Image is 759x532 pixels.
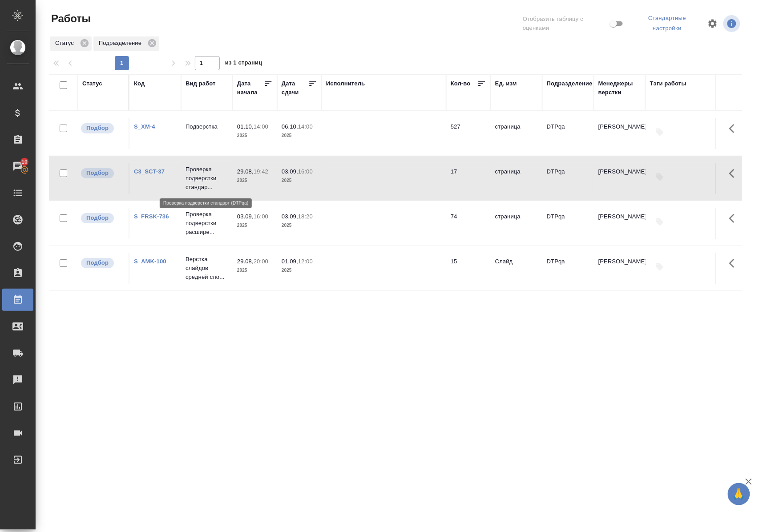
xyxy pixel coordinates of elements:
[282,221,317,230] p: 2025
[282,258,298,265] p: 01.09,
[49,12,91,26] span: Работы
[99,39,145,48] p: Подразделение
[86,258,109,267] p: Подбор
[80,167,124,179] div: Можно подбирать исполнителей
[16,157,33,166] span: 10
[650,167,670,187] button: Добавить тэги
[547,79,593,88] div: Подразделение
[298,123,313,130] p: 14:00
[134,213,169,220] a: S_FRSK-736
[598,122,641,131] p: [PERSON_NAME]
[80,257,124,269] div: Можно подбирать исполнителей
[523,15,608,32] span: Отобразить таблицу с оценками
[93,36,159,51] div: Подразделение
[298,213,313,220] p: 18:20
[495,79,517,88] div: Ед. изм
[254,168,268,175] p: 19:42
[237,176,273,185] p: 2025
[282,213,298,220] p: 03.09,
[542,253,594,284] td: DTPqa
[298,258,313,265] p: 12:00
[55,39,77,48] p: Статус
[491,163,542,194] td: страница
[237,258,254,265] p: 29.08,
[134,168,165,175] a: C3_SCT-37
[702,13,723,34] span: Настроить таблицу
[598,167,641,176] p: [PERSON_NAME]
[451,79,471,88] div: Кол-во
[723,15,742,32] span: Посмотреть информацию
[542,118,594,149] td: DTPqa
[186,210,228,237] p: Проверка подверстки расшире...
[446,208,491,239] td: 74
[728,483,750,505] button: 🙏
[491,208,542,239] td: страница
[237,266,273,275] p: 2025
[650,257,670,277] button: Добавить тэги
[446,118,491,149] td: 527
[542,208,594,239] td: DTPqa
[598,212,641,221] p: [PERSON_NAME]
[82,79,102,88] div: Статус
[254,123,268,130] p: 14:00
[282,123,298,130] p: 06.10,
[50,36,92,51] div: Статус
[186,122,228,131] p: Подверстка
[724,253,745,274] button: Здесь прячутся важные кнопки
[86,214,109,222] p: Подбор
[282,176,317,185] p: 2025
[282,266,317,275] p: 2025
[650,212,670,232] button: Добавить тэги
[134,79,145,88] div: Код
[237,168,254,175] p: 29.08,
[326,79,365,88] div: Исполнитель
[598,257,641,266] p: [PERSON_NAME]
[86,124,109,133] p: Подбор
[2,155,33,177] a: 10
[237,131,273,140] p: 2025
[542,163,594,194] td: DTPqa
[186,79,216,88] div: Вид работ
[134,123,155,130] a: S_XM-4
[237,221,273,230] p: 2025
[724,208,745,229] button: Здесь прячутся важные кнопки
[86,169,109,177] p: Подбор
[491,118,542,149] td: страница
[446,253,491,284] td: 15
[225,57,262,70] span: из 1 страниц
[598,79,641,97] div: Менеджеры верстки
[282,168,298,175] p: 03.09,
[282,79,308,97] div: Дата сдачи
[446,163,491,194] td: 17
[80,212,124,224] div: Можно подбирать исполнителей
[298,168,313,175] p: 16:00
[724,118,745,139] button: Здесь прячутся важные кнопки
[237,79,264,97] div: Дата начала
[186,165,228,192] p: Проверка подверстки стандар...
[731,485,747,504] span: 🙏
[282,131,317,140] p: 2025
[254,213,268,220] p: 16:00
[650,79,686,88] div: Тэги работы
[650,122,670,142] button: Добавить тэги
[237,213,254,220] p: 03.09,
[254,258,268,265] p: 20:00
[724,163,745,184] button: Здесь прячутся важные кнопки
[491,253,542,284] td: Слайд
[237,123,254,130] p: 01.10,
[633,12,702,36] div: split button
[134,258,166,265] a: S_AMK-100
[186,255,228,282] p: Верстка слайдов средней сло...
